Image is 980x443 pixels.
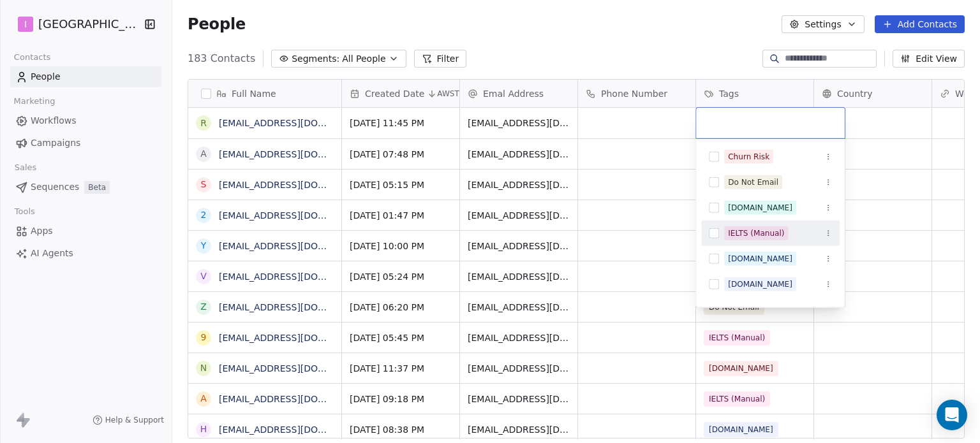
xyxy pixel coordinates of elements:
div: [DOMAIN_NAME] [728,253,792,265]
div: Suggestions [701,144,840,399]
div: [DOMAIN_NAME] [728,279,792,290]
div: [DOMAIN_NAME] [728,202,792,214]
div: Do Not Email [728,177,778,188]
div: Churn Risk [728,151,769,163]
div: IELTS (Manual) [728,228,784,239]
